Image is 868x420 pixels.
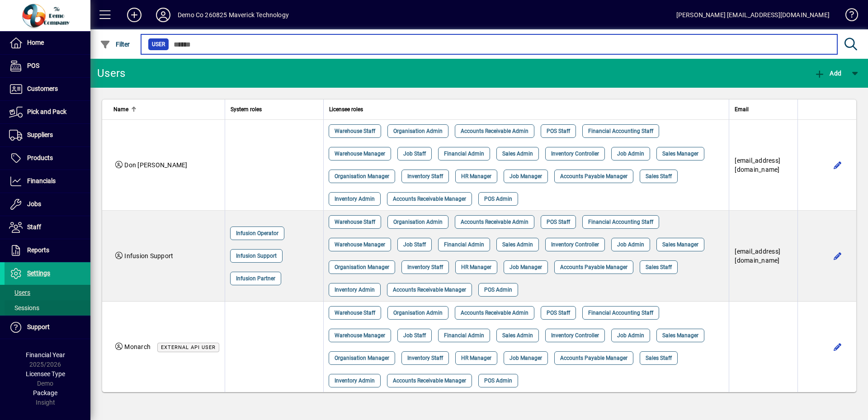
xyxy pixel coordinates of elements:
span: Inventory Staff [407,263,443,272]
span: Accounts Receivable Admin [461,217,528,227]
span: Sessions [9,304,39,311]
button: Profile [149,7,178,23]
span: [EMAIL_ADDRESS][DOMAIN_NAME] [735,157,780,173]
span: Job Manager [509,172,542,181]
span: External API user [161,344,216,350]
span: Financial Admin [444,149,484,158]
span: Job Admin [617,331,644,340]
span: Warehouse Manager [335,240,385,249]
span: Job Staff [403,240,426,249]
span: Sales Admin [502,149,533,158]
span: Organisation Admin [393,127,443,136]
a: Knowledge Base [839,2,857,31]
a: Home [5,32,90,54]
span: HR Manager [461,354,491,363]
span: Customers [27,85,58,92]
a: Sessions [5,300,90,316]
span: Sales Manager [662,240,698,249]
span: Accounts Receivable Manager [393,285,466,294]
button: Filter [98,36,132,52]
span: Job Admin [617,149,644,158]
a: Financials [5,170,90,193]
span: Email [735,104,749,114]
span: Suppliers [27,131,53,138]
span: Accounts Receivable Admin [461,308,528,317]
span: Financial Admin [444,331,484,340]
span: Don [PERSON_NAME] [124,161,187,169]
span: Financial Accounting Staff [588,217,653,227]
span: Sales Admin [502,240,533,249]
span: POS [27,62,39,69]
span: Sales Admin [502,331,533,340]
span: Infusion Partner [236,274,275,283]
span: Sales Staff [646,354,672,363]
span: Accounts Payable Manager [560,354,627,363]
span: Warehouse Manager [335,149,385,158]
span: Organisation Manager [335,263,389,272]
span: Warehouse Manager [335,331,385,340]
span: Organisation Manager [335,172,389,181]
span: Accounts Receivable Admin [461,127,528,136]
a: Staff [5,216,90,239]
button: Edit [830,249,845,263]
span: Warehouse Staff [335,308,375,317]
span: Inventory Controller [551,149,599,158]
span: POS Staff [547,217,570,227]
span: Inventory Staff [407,354,443,363]
span: POS Admin [484,194,512,203]
div: [PERSON_NAME] [EMAIL_ADDRESS][DOMAIN_NAME] [676,8,830,22]
span: Support [27,323,50,330]
span: POS Admin [484,376,512,385]
span: Organisation Admin [393,308,443,317]
a: POS [5,55,90,77]
span: HR Manager [461,172,491,181]
span: Financials [27,177,56,184]
span: POS Staff [547,127,570,136]
a: Reports [5,239,90,262]
span: Products [27,154,53,161]
div: Users [97,66,136,80]
span: Infusion Support [236,251,277,260]
a: Jobs [5,193,90,216]
span: Sales Manager [662,149,698,158]
span: Inventory Controller [551,331,599,340]
button: Edit [830,340,845,354]
span: Inventory Admin [335,285,375,294]
span: Pick and Pack [27,108,66,115]
a: Users [5,285,90,300]
span: Inventory Controller [551,240,599,249]
span: Job Manager [509,263,542,272]
span: Filter [100,41,130,48]
a: Suppliers [5,124,90,146]
span: Jobs [27,200,41,208]
span: Inventory Admin [335,194,375,203]
a: Support [5,316,90,339]
span: Sales Staff [646,263,672,272]
span: System roles [231,104,262,114]
button: Add [120,7,149,23]
span: Financial Year [26,351,65,359]
span: Licensee roles [329,104,363,114]
button: Edit [830,158,845,172]
a: Customers [5,78,90,100]
span: Settings [27,269,50,277]
span: Organisation Admin [393,217,443,227]
span: Add [814,70,841,77]
span: Financial Admin [444,240,484,249]
button: Add [812,65,844,81]
span: Accounts Receivable Manager [393,376,466,385]
span: Organisation Manager [335,354,389,363]
span: Financial Accounting Staff [588,308,653,317]
span: Licensee Type [26,370,65,378]
span: Job Admin [617,240,644,249]
span: Job Staff [403,331,426,340]
span: Inventory Admin [335,376,375,385]
span: [EMAIL_ADDRESS][DOMAIN_NAME] [735,248,780,264]
div: Name [113,104,219,114]
span: Job Manager [509,354,542,363]
span: Package [33,389,57,396]
span: Warehouse Staff [335,217,375,227]
span: Accounts Payable Manager [560,263,627,272]
span: Sales Manager [662,331,698,340]
span: Reports [27,246,49,254]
